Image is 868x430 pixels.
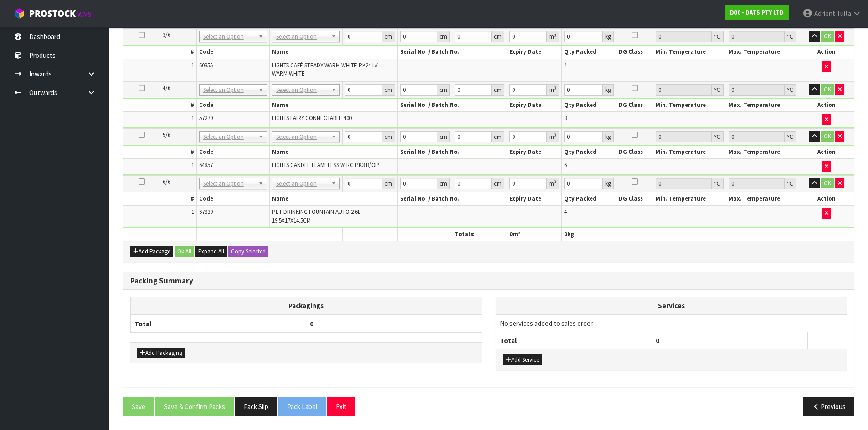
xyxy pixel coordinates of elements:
[203,178,255,189] span: Select an Option
[507,46,562,59] th: Expiry Date
[203,31,255,42] span: Select an Option
[191,208,194,216] span: 1
[799,146,854,159] th: Action
[712,178,724,189] div: ℃
[656,336,659,345] span: 0
[276,31,328,42] span: Select an Option
[382,131,395,142] div: cm
[821,84,834,95] button: OK
[191,114,194,122] span: 1
[278,397,326,416] button: Pack Label
[603,31,614,42] div: kg
[726,99,799,112] th: Max. Temperature
[155,397,234,416] button: Save & Confirm Packs
[195,246,227,257] button: Expand All
[547,131,559,142] div: m
[492,178,504,189] div: cm
[562,228,616,241] th: kg
[564,230,567,238] span: 0
[437,31,450,42] div: cm
[175,246,194,257] button: Ok All
[554,85,556,91] sup: 3
[276,132,328,142] span: Select an Option
[123,46,196,59] th: #
[437,178,450,189] div: cm
[616,46,653,59] th: DG Class
[131,315,306,333] th: Total
[564,161,567,169] span: 6
[397,192,507,206] th: Serial No. / Batch No.
[270,192,398,206] th: Name
[799,99,854,112] th: Action
[270,46,398,59] th: Name
[821,131,834,142] button: OK
[203,132,255,142] span: Select an Option
[77,10,92,19] small: WMS
[503,354,542,365] button: Add Service
[437,131,450,142] div: cm
[437,84,450,96] div: cm
[712,84,724,96] div: ℃
[29,8,76,20] span: ProStock
[199,61,213,69] span: 60355
[492,131,504,142] div: cm
[603,178,614,189] div: kg
[562,99,616,112] th: Qty Packed
[564,114,567,122] span: 8
[785,31,796,42] div: ℃
[272,208,360,224] span: PET DRINKING FOUNTAIN AUTO 2.6L 19.5X17X14.5CM
[131,297,482,315] th: Packagings
[327,397,355,416] button: Exit
[397,99,507,112] th: Serial No. / Batch No.
[837,9,851,18] span: Tuita
[653,46,726,59] th: Min. Temperature
[547,178,559,189] div: m
[562,192,616,206] th: Qty Packed
[163,131,170,139] span: 5/6
[196,146,269,159] th: Code
[382,178,395,189] div: cm
[554,179,556,185] sup: 3
[562,46,616,59] th: Qty Packed
[382,84,395,96] div: cm
[123,99,196,112] th: #
[196,46,269,59] th: Code
[196,99,269,112] th: Code
[616,192,653,206] th: DG Class
[191,161,194,169] span: 1
[616,146,653,159] th: DG Class
[726,192,799,206] th: Max. Temperature
[199,114,213,122] span: 57279
[452,228,507,241] th: Totals:
[163,178,170,186] span: 6/6
[799,192,854,206] th: Action
[507,228,562,241] th: m³
[397,146,507,159] th: Serial No. / Batch No.
[496,314,847,332] td: No services added to sales order.
[163,84,170,92] span: 4/6
[507,192,562,206] th: Expiry Date
[603,84,614,96] div: kg
[803,397,854,416] button: Previous
[712,131,724,142] div: ℃
[397,46,507,59] th: Serial No. / Batch No.
[562,146,616,159] th: Qty Packed
[564,61,567,69] span: 4
[203,85,255,96] span: Select an Option
[496,297,847,314] th: Services
[564,208,567,216] span: 4
[270,146,398,159] th: Name
[814,9,835,18] span: Adrient
[616,99,653,112] th: DG Class
[199,208,213,216] span: 67839
[726,146,799,159] th: Max. Temperature
[272,114,352,122] span: LIGHTS FAIRY CONNECTABLE 400
[785,178,796,189] div: ℃
[270,99,398,112] th: Name
[382,31,395,42] div: cm
[554,32,556,38] sup: 3
[785,131,796,142] div: ℃
[130,246,173,257] button: Add Package
[712,31,724,42] div: ℃
[725,5,789,20] a: D00 - DATS PTY LTD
